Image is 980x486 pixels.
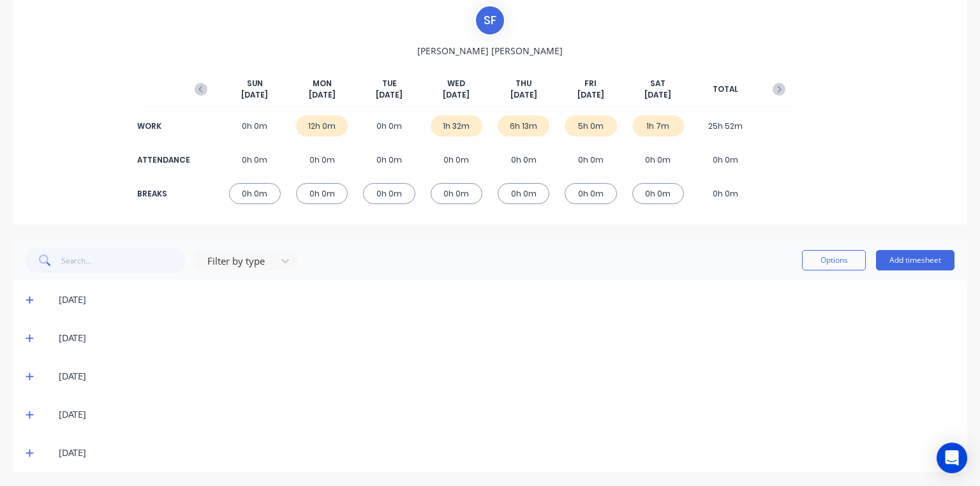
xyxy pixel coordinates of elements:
[59,331,954,345] div: [DATE]
[376,89,403,101] span: [DATE]
[577,89,604,101] span: [DATE]
[59,408,954,422] div: [DATE]
[565,183,616,204] div: 0h 0m
[699,149,751,170] div: 0h 0m
[241,89,268,101] span: [DATE]
[296,183,348,204] div: 0h 0m
[61,247,186,273] input: Search...
[498,115,549,136] div: 6h 13m
[137,188,188,200] div: BREAKS
[516,78,531,89] span: THU
[699,183,751,204] div: 0h 0m
[699,115,751,136] div: 25h 52m
[382,78,397,89] span: TUE
[296,149,348,170] div: 0h 0m
[632,183,684,204] div: 0h 0m
[363,149,415,170] div: 0h 0m
[431,183,482,204] div: 0h 0m
[474,4,506,36] div: s f
[498,183,549,204] div: 0h 0m
[632,149,684,170] div: 0h 0m
[644,89,671,101] span: [DATE]
[363,115,415,136] div: 0h 0m
[229,183,281,204] div: 0h 0m
[713,84,738,95] span: TOTAL
[363,183,415,204] div: 0h 0m
[296,115,348,136] div: 12h 0m
[937,443,967,473] div: Open Intercom Messenger
[137,121,188,132] div: WORK
[417,44,563,57] span: [PERSON_NAME] [PERSON_NAME]
[229,115,281,136] div: 0h 0m
[447,78,465,89] span: WED
[59,369,954,383] div: [DATE]
[247,78,263,89] span: SUN
[802,250,866,270] button: Options
[309,89,336,101] span: [DATE]
[59,293,954,307] div: [DATE]
[431,115,482,136] div: 1h 32m
[313,78,332,89] span: MON
[229,149,281,170] div: 0h 0m
[565,115,616,136] div: 5h 0m
[137,154,188,166] div: ATTENDANCE
[510,89,537,101] span: [DATE]
[584,78,597,89] span: FRI
[876,250,954,270] button: Add timesheet
[443,89,470,101] span: [DATE]
[632,115,684,136] div: 1h 7m
[59,446,954,460] div: [DATE]
[565,149,616,170] div: 0h 0m
[498,149,549,170] div: 0h 0m
[650,78,665,89] span: SAT
[431,149,482,170] div: 0h 0m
